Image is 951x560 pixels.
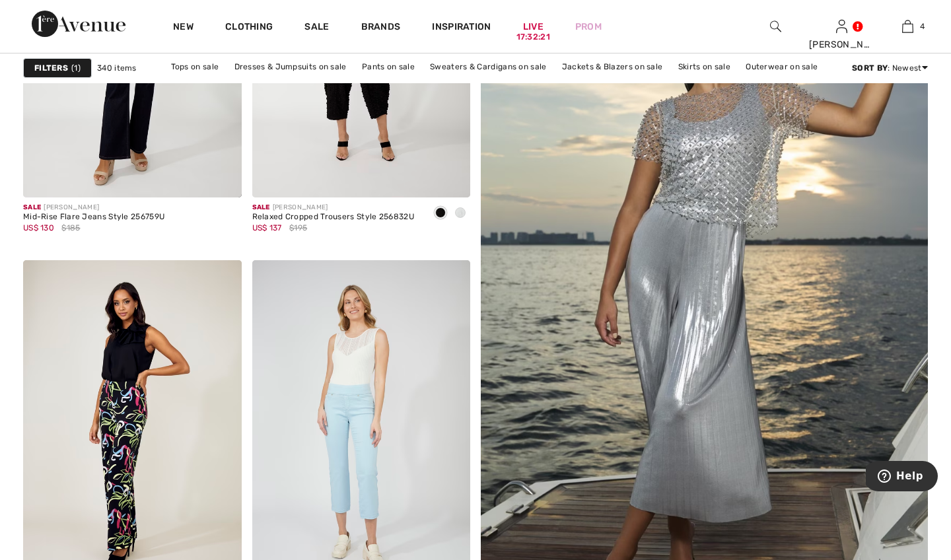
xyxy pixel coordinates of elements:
span: 1 [71,62,81,74]
span: $195 [289,222,307,234]
img: My Bag [902,18,913,34]
div: Mid-Rise Flare Jeans Style 256759U [23,213,164,222]
a: Outerwear on sale [739,58,824,75]
div: 17:32:21 [516,31,550,44]
span: 4 [920,20,925,32]
a: Dresses & Jumpsuits on sale [228,58,353,75]
span: 340 items [97,62,137,74]
a: 4 [875,18,940,34]
div: : Newest [852,62,928,74]
strong: Filters [34,62,68,74]
a: Tops on sale [164,58,226,75]
img: My Info [836,18,847,34]
img: search the website [770,18,781,34]
span: $185 [61,222,80,234]
a: Prom [575,20,602,34]
a: Live17:32:21 [523,20,544,34]
span: US$ 130 [23,223,54,232]
a: Brands [361,21,401,35]
iframe: Opens a widget where you can find more information [866,461,938,494]
strong: Sort By [852,63,888,73]
span: Sale [252,203,270,211]
a: Skirts on sale [672,58,737,75]
img: 1ère Avenue [32,11,125,37]
div: Black [431,203,450,225]
div: [PERSON_NAME] [252,203,414,213]
span: US$ 137 [252,223,282,232]
a: Sweaters & Cardigans on sale [423,58,553,75]
a: Clothing [225,21,273,35]
div: Relaxed Cropped Trousers Style 256832U [252,213,414,222]
a: Jackets & Blazers on sale [555,58,670,75]
a: New [173,21,194,35]
div: Off White [450,203,470,225]
a: Sale [304,21,329,35]
span: Sale [23,203,41,211]
div: [PERSON_NAME] [23,203,164,213]
div: [PERSON_NAME] [809,38,874,52]
a: Sign In [836,20,847,32]
a: Pants on sale [355,58,421,75]
span: Inspiration [432,21,491,35]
